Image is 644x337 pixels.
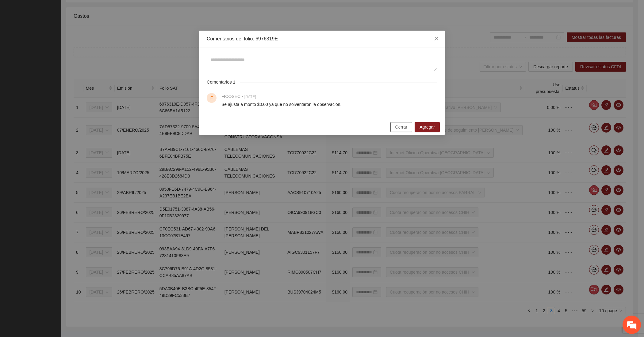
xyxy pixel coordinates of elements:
span: Cerrar [395,124,408,130]
div: Minimizar ventana de chat en vivo [101,3,115,18]
span: Se ajusta a monto $0.00 ya que no solventaron la observación. [221,102,341,107]
button: Cerrar [390,122,412,132]
span: close [434,36,439,41]
span: Comentarios 1 [207,79,240,86]
div: Comentarios del folio: 6976319E [207,36,437,42]
span: [DATE] [243,95,256,99]
button: Close [428,31,445,47]
span: F [210,93,213,103]
span: FICOSEC - [221,94,256,99]
div: Chatee con nosotros ahora [32,31,103,39]
button: Agregar [415,122,440,132]
span: Estamos en línea. [36,82,85,144]
textarea: Escriba su mensaje y pulse “Intro” [3,167,117,189]
span: Agregar [420,124,435,130]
